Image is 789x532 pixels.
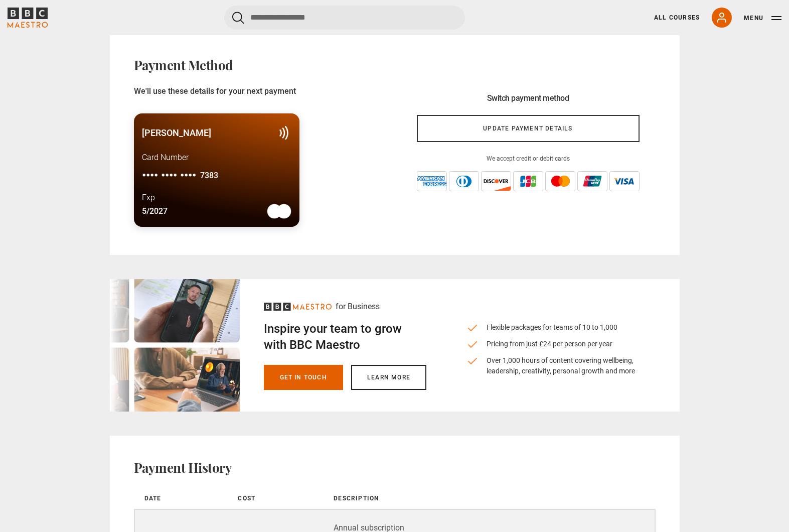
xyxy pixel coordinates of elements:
[417,93,640,103] h3: Switch payment method
[142,168,291,184] p: •••• •••• ••••
[264,365,343,390] a: Get in touch
[744,13,781,23] button: Toggle navigation
[417,171,447,191] img: amex
[8,8,48,28] svg: BBC Maestro
[142,205,168,217] p: 5/2027
[449,171,479,191] img: diners
[322,488,655,509] th: Description
[545,171,575,191] img: mastercard
[142,126,211,140] p: [PERSON_NAME]
[654,13,700,22] a: All Courses
[417,115,640,142] a: Update payment details
[224,6,465,30] input: Search
[577,171,607,191] img: unionpay
[228,488,322,509] th: Cost
[134,488,228,509] th: Date
[417,154,640,163] p: We accept credit or debit cards
[481,171,511,191] img: discover
[351,365,426,390] a: Learn more
[264,321,426,353] h2: Inspire your team to grow with BBC Maestro
[232,12,244,24] button: Submit the search query
[336,301,380,313] p: for Business
[513,171,543,191] img: jcb
[142,152,291,164] p: Card Number
[110,279,240,412] img: business-signpost-desktop.webp
[200,168,218,184] span: 7383
[466,355,640,376] li: Over 1,000 hours of content covering wellbeing, leadership, creativity, personal growth and more
[466,339,640,349] li: Pricing from just £24 per person per year
[267,204,291,219] img: mastercard
[609,171,640,191] img: visa
[466,322,640,333] li: Flexible packages for teams of 10 to 1,000
[142,192,155,204] p: Exp
[134,85,389,97] p: We'll use these details for your next payment
[264,303,332,311] svg: BBC Maestro
[134,460,656,476] h2: Payment History
[134,57,233,73] h2: Payment Method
